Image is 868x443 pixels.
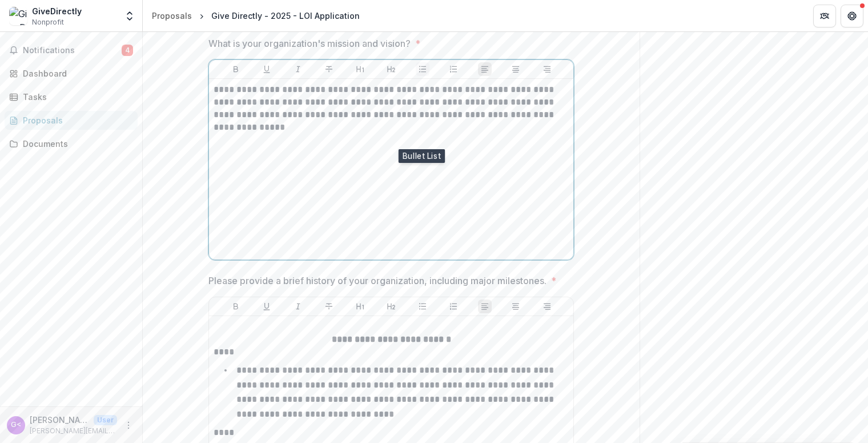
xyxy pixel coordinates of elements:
button: Get Help [841,5,863,27]
div: Dashboard [23,67,128,79]
button: Underline [260,300,274,313]
a: Proposals [5,111,138,130]
a: Dashboard [5,64,138,83]
div: Tasks [23,91,128,103]
p: [PERSON_NAME] <[PERSON_NAME][EMAIL_ADDRESS][PERSON_NAME][DOMAIN_NAME]> [30,414,89,426]
p: User [94,415,117,425]
button: Heading 2 [384,62,398,76]
button: Strike [322,300,336,313]
button: Align Right [540,300,554,313]
img: GiveDirectly [9,7,27,25]
button: Open entity switcher [122,5,138,27]
a: Documents [5,134,138,153]
div: Proposals [23,114,128,126]
button: Ordered List [447,300,460,313]
div: Proposals [152,10,192,22]
p: [PERSON_NAME][EMAIL_ADDRESS][PERSON_NAME][DOMAIN_NAME] [30,426,117,436]
p: What is your organization's mission and vision? [208,37,411,50]
button: Strike [322,62,336,76]
button: Partners [813,5,836,27]
span: Nonprofit [32,17,64,27]
div: Documents [23,138,128,150]
button: More [122,418,135,432]
button: Heading 2 [384,300,398,313]
button: Bullet List [416,62,429,76]
button: Italicize [291,62,305,76]
button: Notifications4 [5,41,138,59]
p: Please provide a brief history of your organization, including major milestones. [208,274,546,288]
nav: breadcrumb [147,7,364,24]
button: Bold [229,62,243,76]
button: Heading 1 [353,300,367,313]
button: Align Center [509,300,523,313]
button: Align Left [478,300,492,313]
button: Underline [260,62,274,76]
button: Bullet List [416,300,429,313]
button: Heading 1 [353,62,367,76]
span: 4 [122,45,133,56]
button: Ordered List [447,62,460,76]
a: Proposals [147,7,196,24]
div: Give Directly - 2025 - LOI Application [211,10,360,22]
div: GiveDirectly [32,5,82,17]
a: Tasks [5,87,138,106]
button: Align Center [509,62,523,76]
button: Italicize [291,300,305,313]
div: Gabrielle <gabrielle.alicino@givedirectly.org> [11,421,21,429]
button: Bold [229,300,243,313]
span: Notifications [23,46,122,55]
button: Align Right [540,62,554,76]
button: Align Left [478,62,492,76]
